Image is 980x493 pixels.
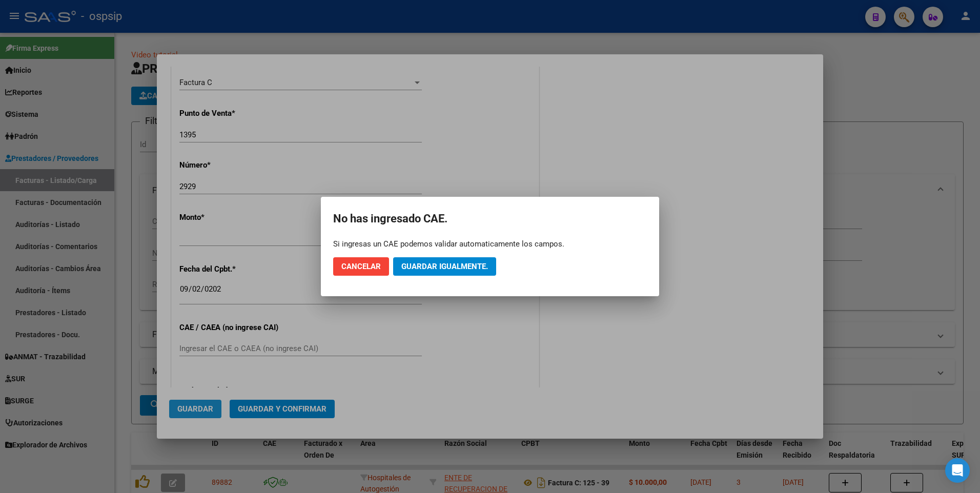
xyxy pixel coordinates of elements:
button: Guardar igualmente. [393,257,496,276]
button: Cancelar [333,257,389,276]
span: Cancelar [341,262,381,271]
span: Guardar igualmente. [401,262,488,271]
div: Si ingresas un CAE podemos validar automaticamente los campos. [333,239,647,249]
h2: No has ingresado CAE. [333,209,647,229]
div: Open Intercom Messenger [945,458,970,483]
